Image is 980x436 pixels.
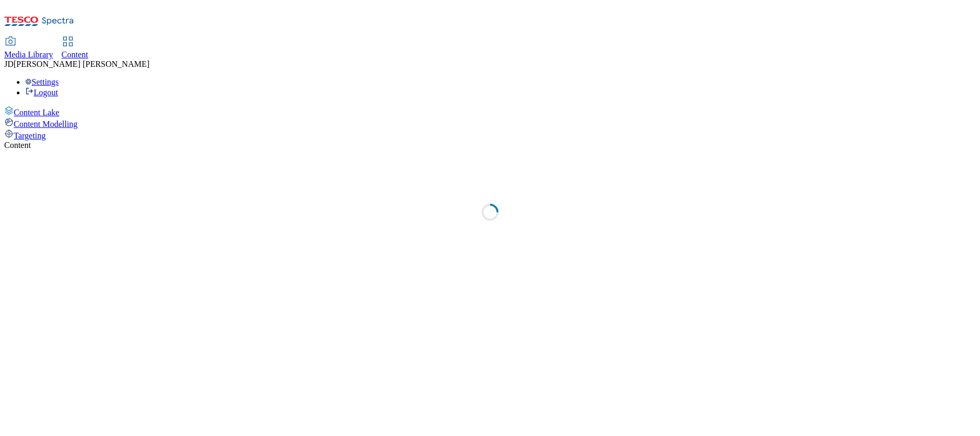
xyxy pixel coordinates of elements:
span: Media Library [4,50,53,59]
a: Settings [25,77,59,86]
span: Content [62,50,88,59]
span: [PERSON_NAME] [PERSON_NAME] [14,60,149,68]
span: Content Modelling [14,120,77,128]
a: Targeting [4,129,976,141]
a: Content [62,37,88,60]
a: Media Library [4,37,53,60]
a: Logout [25,88,58,97]
span: JD [4,60,14,68]
div: Content [4,141,976,150]
span: Targeting [14,131,46,140]
a: Content Modelling [4,117,976,129]
span: Content Lake [14,108,59,117]
a: Content Lake [4,106,976,117]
